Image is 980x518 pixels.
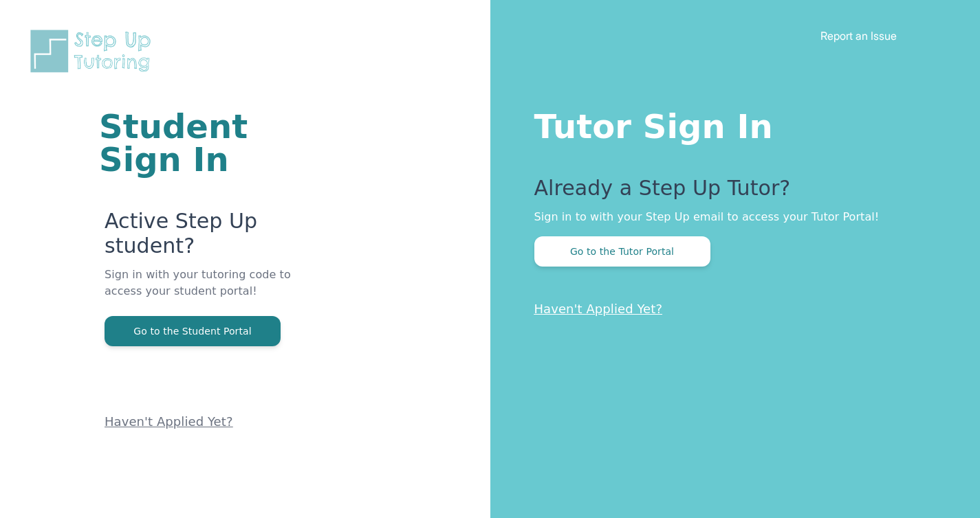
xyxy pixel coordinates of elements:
button: Go to the Student Portal [105,316,281,346]
p: Sign in to with your Step Up email to access your Tutor Portal! [534,209,926,225]
p: Active Step Up student? [105,209,325,267]
img: Step Up Tutoring horizontal logo [28,27,160,75]
p: Sign in with your tutoring code to access your student portal! [105,267,325,316]
h1: Student Sign In [99,110,325,176]
a: Go to the Tutor Portal [534,245,710,258]
a: Report an Issue [820,29,897,43]
a: Haven't Applied Yet? [534,302,663,316]
button: Go to the Tutor Portal [534,236,710,267]
a: Go to the Student Portal [105,324,281,337]
h1: Tutor Sign In [534,104,926,143]
p: Already a Step Up Tutor? [534,176,926,209]
a: Haven't Applied Yet? [105,414,233,429]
